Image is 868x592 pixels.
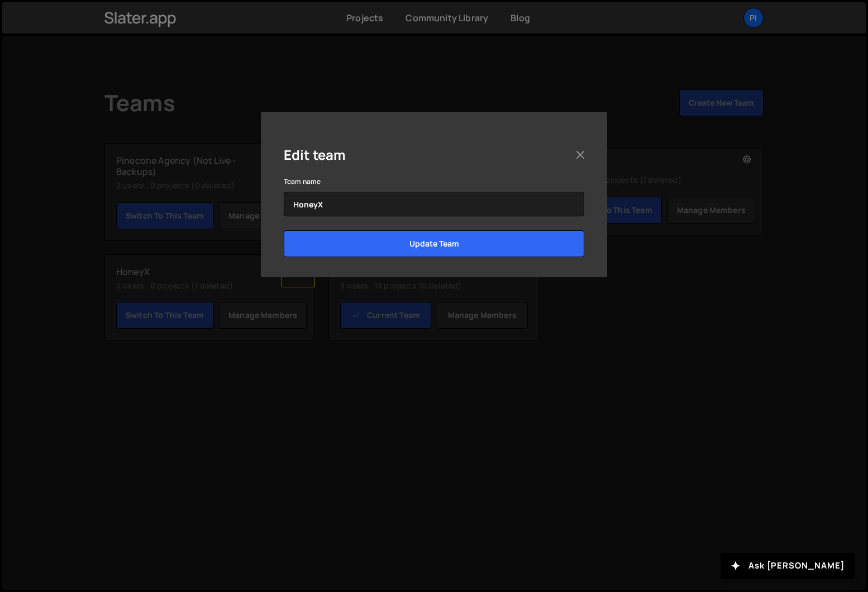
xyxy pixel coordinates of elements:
[284,230,584,257] input: Update Team
[572,146,589,163] button: Close
[284,176,321,187] label: Team name
[721,553,855,579] button: Ask [PERSON_NAME]
[284,192,584,216] input: name
[284,146,346,163] h5: Edit team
